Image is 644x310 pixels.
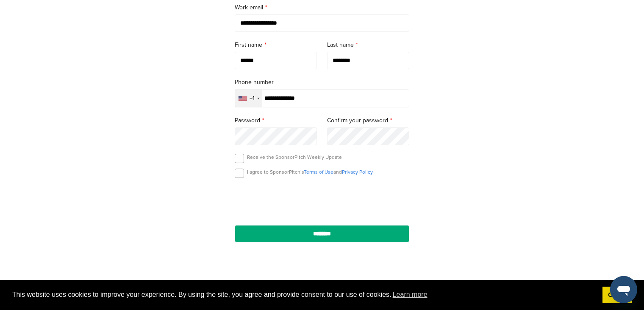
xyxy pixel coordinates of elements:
label: Password [235,116,317,125]
div: Selected country [235,90,262,107]
label: Last name [327,40,409,50]
label: Confirm your password [327,116,409,125]
a: dismiss cookie message [602,287,632,304]
a: learn more about cookies [391,288,429,301]
label: First name [235,40,317,50]
p: I agree to SponsorPitch’s and [247,169,373,175]
iframe: Button to launch messaging window [610,276,637,303]
a: Privacy Policy [342,169,373,175]
p: Receive the SponsorPitch Weekly Update [247,154,342,161]
label: Work email [235,3,409,12]
iframe: reCAPTCHA [274,188,370,213]
span: This website uses cookies to improve your experience. By using the site, you agree and provide co... [12,288,596,301]
a: Terms of Use [304,169,333,175]
label: Phone number [235,78,409,87]
div: +1 [250,96,255,101]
